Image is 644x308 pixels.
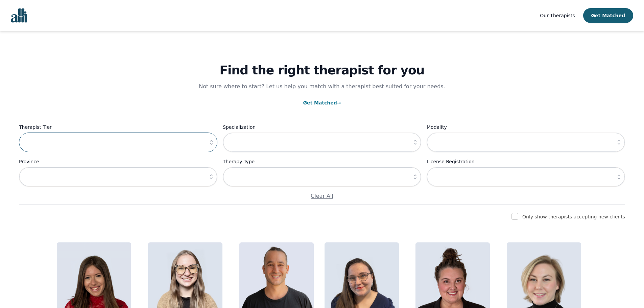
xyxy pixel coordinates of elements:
[11,8,27,23] img: alli logo
[540,13,575,18] span: Our Therapists
[192,82,452,91] p: Not sure where to start? Let us help you match with a therapist best suited for your needs.
[427,123,625,131] label: Modality
[19,158,217,166] label: Province
[19,64,625,77] h1: Find the right therapist for you
[223,158,421,166] label: Therapy Type
[19,123,217,131] label: Therapist Tier
[522,214,625,219] label: Only show therapists accepting new clients
[337,100,341,105] span: →
[19,192,625,200] p: Clear All
[583,8,633,23] button: Get Matched
[303,100,341,105] a: Get Matched
[427,158,625,166] label: License Registration
[223,123,421,131] label: Specialization
[540,11,575,20] a: Our Therapists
